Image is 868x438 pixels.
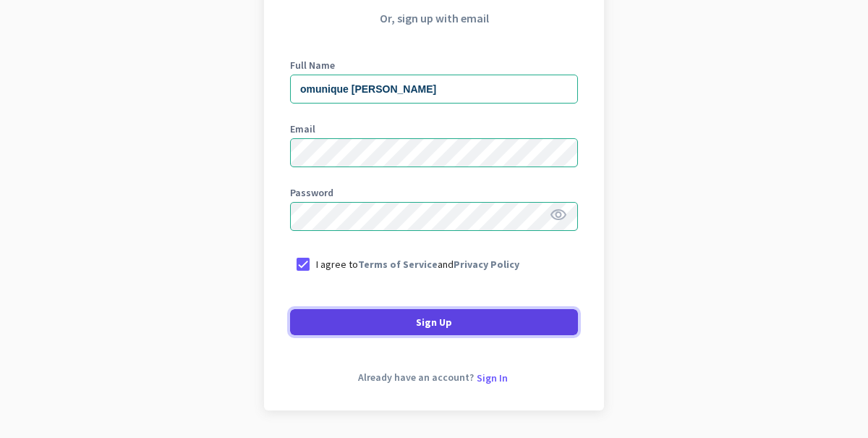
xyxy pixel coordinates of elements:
[358,258,438,271] a: Terms of Service
[290,60,578,70] label: Full Name
[290,309,578,335] button: Sign Up
[454,258,519,271] a: Privacy Policy
[290,124,578,134] label: Email
[290,188,578,198] label: Password
[316,257,519,271] p: I agree to and
[290,11,578,25] p: Or, sign up with email
[477,371,508,384] span: Sign In
[550,206,567,224] i: visibility
[416,315,452,329] span: Sign Up
[358,372,474,383] span: Already have an account?
[290,75,578,104] input: What is your full name?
